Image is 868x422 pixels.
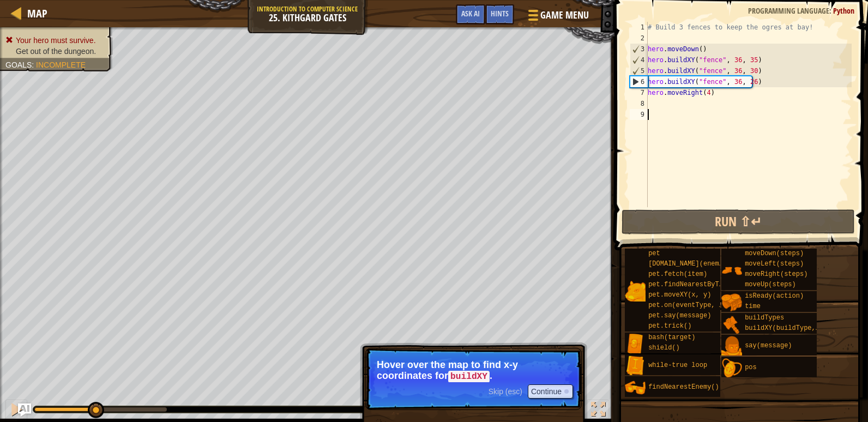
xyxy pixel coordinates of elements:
[489,387,522,396] span: Skip (esc)
[721,314,742,335] img: portrait.png
[630,33,648,44] div: 2
[648,260,727,268] span: [DOMAIN_NAME](enemy)
[745,292,804,300] span: isReady(action)
[745,250,804,257] span: moveDown(steps)
[630,22,648,33] div: 1
[648,302,750,309] span: pet.on(eventType, handler)
[461,8,480,19] span: Ask AI
[745,324,839,332] span: buildXY(buildType, x, y)
[456,4,485,25] button: Ask AI
[745,303,761,310] span: time
[625,377,646,398] img: portrait.png
[18,403,31,417] button: Ask AI
[16,47,96,56] span: Get out of the dungeon.
[648,344,680,352] span: shield()
[622,209,855,234] button: Run ⇧↵
[721,358,742,378] img: portrait.png
[648,312,711,319] span: pet.say(message)
[648,270,707,278] span: pet.fetch(item)
[648,322,691,330] span: pet.trick()
[625,355,646,376] img: portrait.png
[520,4,595,30] button: Game Menu
[745,281,796,288] span: moveUp(steps)
[630,87,648,98] div: 7
[16,36,96,45] span: Your hero must survive.
[745,260,804,268] span: moveLeft(steps)
[36,61,86,69] span: Incomplete
[745,342,792,349] span: say(message)
[630,55,648,65] div: 4
[5,61,32,69] span: Goals
[625,334,646,354] img: portrait.png
[745,364,757,371] span: pos
[491,8,509,19] span: Hints
[829,5,833,16] span: :
[630,76,648,87] div: 6
[748,5,829,16] span: Programming language
[377,359,570,382] p: Hover over the map to find x-y coordinates for .
[630,65,648,76] div: 5
[648,291,711,299] span: pet.moveXY(x, y)
[587,400,609,422] button: Toggle fullscreen
[648,250,660,257] span: pet
[745,270,807,278] span: moveRight(steps)
[540,8,589,22] span: Game Menu
[22,6,47,21] a: Map
[648,281,754,288] span: pet.findNearestByType(type)
[448,371,490,383] code: buildXY
[648,361,707,369] span: while-true loop
[648,334,695,341] span: bash(target)
[27,6,47,21] span: Map
[833,5,854,16] span: Python
[721,292,742,313] img: portrait.png
[625,281,646,302] img: portrait.png
[32,61,36,69] span: :
[630,109,648,120] div: 9
[648,383,719,391] span: findNearestEnemy()
[528,384,573,399] button: Continue
[5,46,105,57] li: Get out of the dungeon.
[721,336,742,357] img: portrait.png
[745,314,784,322] span: buildTypes
[5,35,105,46] li: Your hero must survive.
[630,98,648,109] div: 8
[721,260,742,281] img: portrait.png
[5,400,27,422] button: Ctrl + P: Pause
[630,44,648,55] div: 3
